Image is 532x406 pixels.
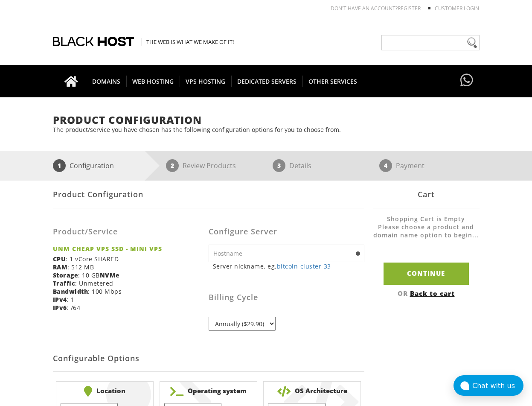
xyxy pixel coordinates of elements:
a: Go to homepage [56,65,87,97]
div: : 1 vCore SHARED : 512 MB : 10 GB : Unmetered : 100 Mbps : 1 : /64 [53,215,209,318]
span: 2 [166,159,179,172]
a: Back to cart [410,289,455,298]
p: Details [289,159,311,172]
a: DEDICATED SERVERS [231,65,303,97]
b: Storage [53,271,78,279]
input: Need help? [381,35,480,50]
span: DOMAINS [86,76,127,87]
p: Review Products [183,159,236,172]
a: Have questions? [458,65,475,96]
h3: Configure Server [209,228,364,236]
span: The Web is what we make of it! [142,38,234,46]
p: The product/service you have chosen has the following configuration options for you to choose from. [53,126,480,134]
b: Traffic [53,279,76,287]
b: RAM [53,263,68,271]
b: CPU [53,255,66,263]
a: VPS HOSTING [180,65,232,97]
li: Shopping Cart is Empty Please choose a product and domain name option to begin... [373,215,480,248]
div: Product Configuration [53,181,364,208]
h3: Product/Service [53,228,202,236]
strong: UNM CHEAP VPS SSD - MINI VPS [53,245,202,253]
h1: Product Configuration [53,114,480,126]
a: bitcoin-cluster-33 [277,262,331,270]
span: WEB HOSTING [126,76,180,87]
input: Hostname [209,245,364,262]
b: OS Architecture [268,386,356,397]
span: OTHER SERVICES [302,76,363,87]
button: Chat with us [454,375,523,396]
h2: Configurable Options [53,346,364,372]
a: OTHER SERVICES [302,65,363,97]
b: NVMe [100,271,120,279]
span: 1 [53,159,66,172]
div: OR [373,289,480,298]
li: Don't have an account? [318,5,421,12]
b: Operating system [164,386,253,397]
small: Server nickname, eg. [213,262,364,270]
b: Bandwidth [53,287,88,295]
div: Cart [373,181,480,208]
span: 4 [379,159,392,172]
p: Payment [396,159,424,172]
a: WEB HOSTING [126,65,180,97]
span: DEDICATED SERVERS [231,76,303,87]
a: REGISTER [398,5,421,12]
a: Customer Login [435,5,479,12]
b: IPv6 [53,304,67,312]
b: Location [61,386,149,397]
a: DOMAINS [86,65,127,97]
span: VPS HOSTING [180,76,232,87]
b: IPv4 [53,295,67,304]
p: Configuration [70,159,114,172]
div: Chat with us [472,382,523,390]
h3: Billing Cycle [209,293,364,302]
input: Continue [384,263,469,284]
span: 3 [273,159,285,172]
